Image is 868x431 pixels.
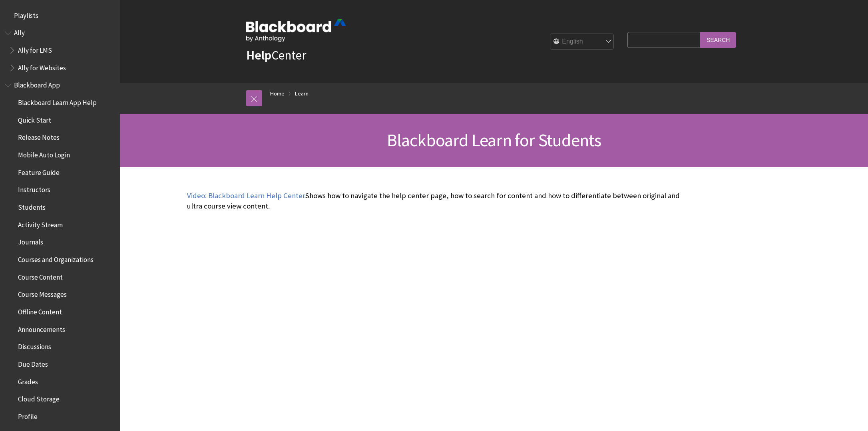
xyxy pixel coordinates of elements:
[18,270,63,281] span: Course Content
[187,191,305,201] a: Video: Blackboard Learn Help Center
[18,410,38,421] span: Profile
[18,323,65,334] span: Announcements
[18,183,50,194] span: Instructors
[5,9,115,22] nav: Book outline for Playlists
[270,89,285,99] a: Home
[700,32,736,48] input: Search
[18,218,63,229] span: Activity Stream
[18,340,51,351] span: Discussions
[5,26,115,75] nav: Book outline for Anthology Ally Help
[18,392,60,403] span: Cloud Storage
[18,288,67,299] span: Course Messages
[18,305,62,316] span: Offline Content
[18,358,48,368] span: Due Dates
[387,129,601,151] span: Blackboard Learn for Students
[295,89,309,99] a: Learn
[18,201,46,211] span: Students
[14,9,38,20] span: Playlists
[246,47,271,63] strong: Help
[18,131,60,142] span: Release Notes
[18,236,43,246] span: Journals
[18,166,60,177] span: Feature Guide
[18,44,52,54] span: Ally for LMS
[187,191,683,211] p: Shows how to navigate the help center page, how to search for content and how to differentiate be...
[18,61,66,72] span: Ally for Websites
[14,79,60,89] span: Blackboard App
[18,113,51,124] span: Quick Start
[246,19,346,42] img: Blackboard by Anthology
[246,47,306,63] a: HelpCenter
[18,96,97,107] span: Blackboard Learn App Help
[18,148,70,159] span: Mobile Auto Login
[18,253,94,264] span: Courses and Organizations
[18,375,38,386] span: Grades
[14,26,25,37] span: Ally
[550,34,614,50] select: Site Language Selector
